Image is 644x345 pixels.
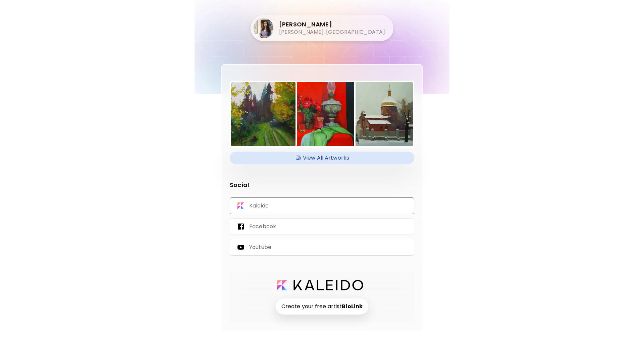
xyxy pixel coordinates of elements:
[277,280,363,290] img: logo
[237,202,245,210] img: Kaleido
[277,280,367,290] a: logo
[249,202,269,209] p: Kaleido
[295,153,302,163] img: Available
[234,153,410,163] h4: View All Artworks
[348,82,413,146] img: https://cdn.kaleido.art/CDN/Artwork/97376/Thumbnail/medium.webp?updated=425362
[230,180,414,189] p: Social
[279,20,385,28] h4: [PERSON_NAME]
[254,18,385,38] div: [PERSON_NAME][PERSON_NAME], [GEOGRAPHIC_DATA]
[230,152,414,164] div: AvailableView All Artworks
[249,223,276,230] p: Facebook
[249,244,271,251] p: Youtube
[276,298,369,315] h6: Create your free artist
[290,82,354,146] img: https://cdn.kaleido.art/CDN/Artwork/100536/Thumbnail/medium.webp?updated=439087
[279,28,385,36] h5: [PERSON_NAME], [GEOGRAPHIC_DATA]
[231,82,296,146] img: https://cdn.kaleido.art/CDN/Artwork/132226/Thumbnail/large.webp?updated=594761
[342,303,363,310] strong: BioLink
